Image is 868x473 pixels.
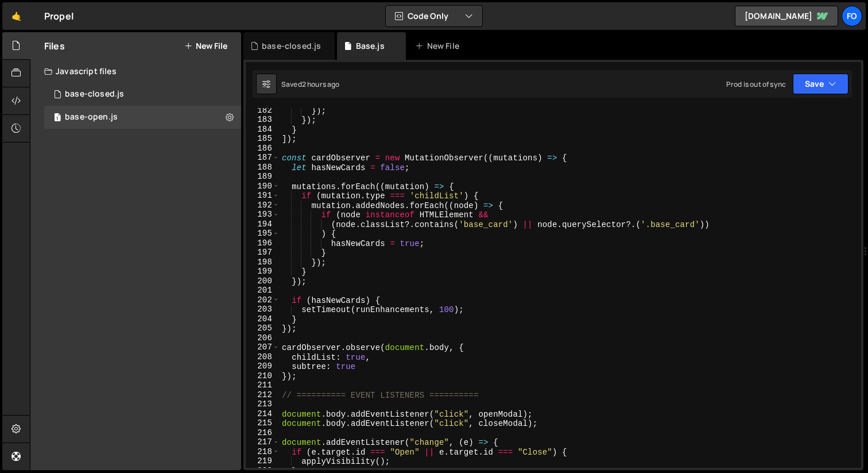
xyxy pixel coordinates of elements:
div: 187 [246,153,280,163]
div: 212 [246,390,280,400]
div: 185 [246,134,280,144]
a: fo [842,6,862,26]
div: 205 [246,324,280,333]
div: 202 [246,295,280,305]
div: 2 hours ago [302,79,340,89]
div: base-open.js [65,112,118,122]
div: 17111/47186.js [44,106,241,129]
div: 201 [246,286,280,295]
div: 190 [246,182,280,191]
div: 196 [246,239,280,248]
button: New File [184,41,227,51]
div: 217 [246,437,280,447]
div: 213 [246,399,280,409]
div: base-closed.js [262,40,321,52]
div: 204 [246,314,280,324]
div: 194 [246,220,280,229]
h2: Files [44,40,65,52]
div: 183 [246,115,280,125]
div: 17111/47461.js [44,83,241,106]
div: 199 [246,267,280,276]
div: 192 [246,201,280,210]
div: 186 [246,144,280,153]
div: 218 [246,447,280,457]
div: 182 [246,106,280,116]
div: 211 [246,380,280,390]
div: 191 [246,191,280,201]
div: 200 [246,276,280,286]
div: 189 [246,172,280,182]
div: 206 [246,333,280,343]
div: 188 [246,163,280,172]
div: 195 [246,229,280,239]
div: 210 [246,371,280,381]
div: 193 [246,210,280,220]
div: 197 [246,248,280,257]
div: 215 [246,418,280,428]
div: 209 [246,362,280,371]
div: Prod is out of sync [726,79,786,89]
div: Javascript files [30,60,241,83]
div: Saved [281,79,340,89]
div: 198 [246,257,280,267]
div: Propel [44,9,73,23]
button: Code Only [386,6,482,26]
div: New File [415,40,463,52]
div: 216 [246,428,280,438]
div: 219 [246,456,280,466]
a: 🤙 [2,2,30,30]
span: 1 [54,114,61,123]
div: Base.js [356,40,385,52]
div: base-closed.js [65,89,124,99]
div: 214 [246,409,280,419]
div: 184 [246,125,280,134]
div: 203 [246,305,280,314]
div: 207 [246,343,280,352]
button: Save [793,74,848,94]
a: [DOMAIN_NAME] [735,6,838,26]
div: 208 [246,352,280,362]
